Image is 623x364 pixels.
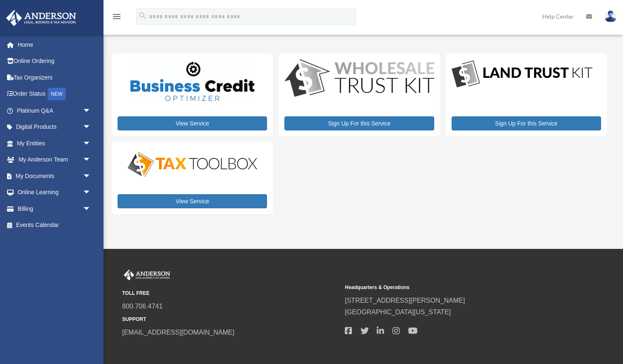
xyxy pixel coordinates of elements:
[6,135,103,152] a: My Entitiesarrow_drop_down
[284,116,434,130] a: Sign Up For this Service
[6,69,103,86] a: Tax Organizers
[345,297,465,304] a: [STREET_ADDRESS][PERSON_NAME]
[112,12,122,22] i: menu
[6,200,103,217] a: Billingarrow_drop_down
[6,152,103,168] a: My Anderson Teamarrow_drop_down
[118,116,267,130] a: View Service
[6,86,103,103] a: Order StatusNEW
[138,11,147,20] i: search
[6,184,103,201] a: Online Learningarrow_drop_down
[122,270,172,280] img: Anderson Advisors Platinum Portal
[122,303,163,310] a: 800.706.4741
[6,102,103,119] a: Platinum Q&Aarrow_drop_down
[122,289,339,298] small: TOLL FREE
[122,329,234,336] a: [EMAIL_ADDRESS][DOMAIN_NAME]
[345,309,451,316] a: [GEOGRAPHIC_DATA][US_STATE]
[452,59,592,89] img: LandTrust_lgo-1.jpg
[4,10,79,26] img: Anderson Advisors Platinum Portal
[604,10,617,22] img: User Pic
[6,53,103,70] a: Online Ordering
[83,119,99,136] span: arrow_drop_down
[83,152,99,169] span: arrow_drop_down
[118,194,267,208] a: View Service
[6,168,103,184] a: My Documentsarrow_drop_down
[83,135,99,152] span: arrow_drop_down
[83,102,99,119] span: arrow_drop_down
[83,200,99,217] span: arrow_drop_down
[6,119,99,135] a: Digital Productsarrow_drop_down
[112,14,122,22] a: menu
[6,36,103,53] a: Home
[122,315,339,324] small: SUPPORT
[284,59,434,99] img: WS-Trust-Kit-lgo-1.jpg
[345,283,562,292] small: Headquarters & Operations
[83,184,99,201] span: arrow_drop_down
[452,116,601,130] a: Sign Up For this Service
[48,88,66,100] div: NEW
[6,217,103,234] a: Events Calendar
[83,168,99,185] span: arrow_drop_down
